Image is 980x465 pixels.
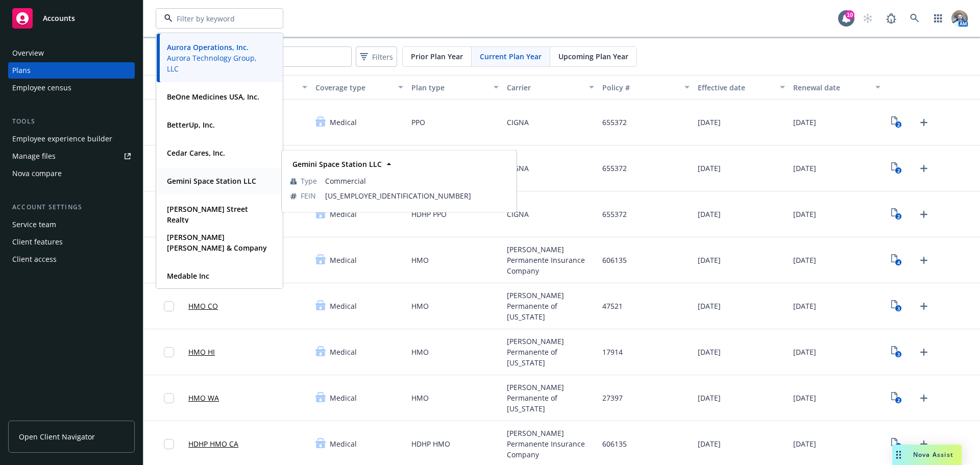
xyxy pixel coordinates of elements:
[188,347,215,357] a: HMO HI
[602,82,678,93] div: Policy #
[698,393,721,403] span: [DATE]
[598,75,694,100] button: Policy #
[315,82,391,93] div: Coverage type
[793,347,816,357] span: [DATE]
[167,148,225,158] strong: Cedar Cares, Inc.
[411,347,429,357] span: HMO
[507,428,594,460] span: [PERSON_NAME] Permanente Insurance Company
[330,117,357,128] span: Medical
[507,382,594,414] span: [PERSON_NAME] Permanente of [US_STATE]
[916,252,932,268] a: Upload Plan Documents
[411,117,425,128] span: PPO
[889,390,905,406] a: View Plan Documents
[857,8,878,29] a: Start snowing
[793,301,816,311] span: [DATE]
[8,4,135,33] a: Accounts
[916,160,932,177] a: Upload Plan Documents
[892,445,905,465] div: Drag to move
[325,176,508,186] span: Commercial
[8,148,135,164] a: Manage files
[881,8,901,29] a: Report a Bug
[19,431,95,442] span: Open Client Navigator
[503,75,598,100] button: Carrier
[602,301,623,311] span: 47521
[411,51,463,62] span: Prior Plan Year
[889,206,905,223] a: View Plan Documents
[889,344,905,360] a: View Plan Documents
[12,148,56,164] div: Manage files
[411,209,447,219] span: HDHP PPO
[913,450,953,459] span: Nova Assist
[698,255,721,265] span: [DATE]
[8,62,135,79] a: Plans
[173,13,262,24] input: Filter by keyword
[167,271,209,281] strong: Medable Inc
[12,165,62,182] div: Nova compare
[8,251,135,267] a: Client access
[8,216,135,233] a: Service team
[889,160,905,177] a: View Plan Documents
[411,393,429,403] span: HMO
[507,336,594,368] span: [PERSON_NAME] Permanente of [US_STATE]
[602,438,627,449] span: 606135
[330,393,357,403] span: Medical
[793,393,816,403] span: [DATE]
[916,436,932,452] a: Upload Plan Documents
[897,259,900,266] text: 4
[411,82,487,93] div: Plan type
[602,117,627,128] span: 655372
[602,347,623,357] span: 17914
[951,10,968,27] img: photo
[507,290,594,322] span: [PERSON_NAME] Permanente of [US_STATE]
[8,45,135,61] a: Overview
[167,42,249,52] strong: Aurora Operations, Inc.
[602,393,623,403] span: 27397
[897,167,900,174] text: 2
[164,347,174,357] input: Toggle Row Selected
[411,301,429,311] span: HMO
[8,202,135,212] div: Account settings
[889,298,905,314] a: View Plan Documents
[698,163,721,174] span: [DATE]
[164,393,174,403] input: Toggle Row Selected
[330,347,357,357] span: Medical
[602,209,627,219] span: 655372
[694,75,789,100] button: Effective date
[356,46,397,67] button: Filters
[793,209,816,219] span: [DATE]
[330,301,357,311] span: Medical
[916,344,932,360] a: Upload Plan Documents
[793,438,816,449] span: [DATE]
[889,252,905,268] a: View Plan Documents
[167,92,259,102] strong: BeOne Medicines USA, Inc.
[292,159,382,169] strong: Gemini Space Station LLC
[507,244,594,276] span: [PERSON_NAME] Permanente Insurance Company
[411,438,450,449] span: HDHP HMO
[12,131,112,147] div: Employee experience builder
[698,209,721,219] span: [DATE]
[789,75,885,100] button: Renewal date
[167,53,270,74] span: Aurora Technology Group, LLC
[845,10,854,19] div: 10
[8,80,135,96] a: Employee census
[892,445,962,465] button: Nova Assist
[793,255,816,265] span: [DATE]
[698,438,721,449] span: [DATE]
[916,206,932,223] a: Upload Plan Documents
[167,176,256,186] strong: Gemini Space Station LLC
[188,301,218,311] a: HMO CO
[372,52,393,62] span: Filters
[411,255,429,265] span: HMO
[904,8,925,29] a: Search
[330,438,357,449] span: Medical
[188,393,219,403] a: HMO WA
[301,176,317,186] span: Type
[897,121,900,128] text: 2
[897,305,900,312] text: 3
[43,14,75,22] span: Accounts
[407,75,503,100] button: Plan type
[12,251,57,267] div: Client access
[12,62,31,79] div: Plans
[602,255,627,265] span: 606135
[507,209,529,219] span: CIGNA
